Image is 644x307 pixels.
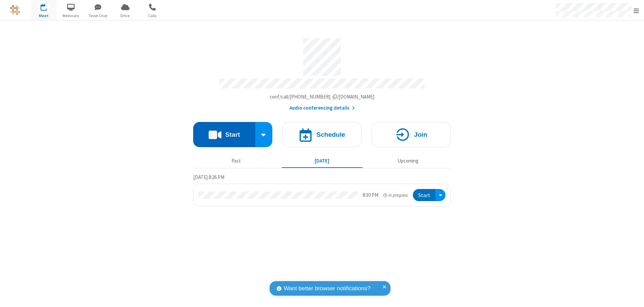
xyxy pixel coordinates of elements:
[413,189,435,201] button: Start
[58,13,84,19] span: Webinars
[255,122,273,147] div: Start conference options
[435,189,445,201] div: Open menu
[270,93,375,101] button: Copy my meeting room linkCopy my meeting room link
[289,104,355,112] button: Audio conferencing details
[193,174,224,180] span: [DATE] 8:26 PM
[383,192,408,198] em: in progress
[196,155,277,167] button: Past
[193,122,255,147] button: Start
[113,13,138,19] span: Drive
[282,155,363,167] button: [DATE]
[45,4,50,9] div: 1
[316,131,345,138] h4: Schedule
[140,13,165,19] span: Calls
[414,131,427,138] h4: Join
[86,13,111,19] span: Team Chat
[193,33,451,112] section: Account details
[31,13,56,19] span: Meet
[10,5,20,15] img: QA Selenium DO NOT DELETE OR CHANGE
[284,284,370,293] span: Want better browser notifications?
[372,122,451,147] button: Join
[193,173,451,207] section: Today's Meetings
[270,94,375,100] span: Copy my meeting room link
[282,122,362,147] button: Schedule
[368,155,448,167] button: Upcoming
[225,131,240,138] h4: Start
[363,191,378,199] div: 8:30 PM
